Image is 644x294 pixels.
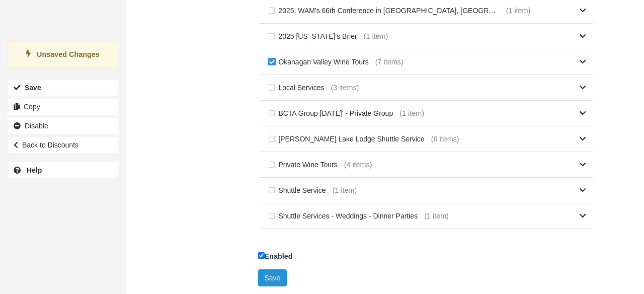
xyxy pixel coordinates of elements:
span: (4 items) [344,160,372,170]
button: Save [8,80,118,96]
span: (1 item) [364,31,388,42]
span: 2025 Montana's Brier [266,29,364,44]
a: Disable [8,118,118,134]
span: (7 items) [375,57,404,67]
a: Help [8,162,118,178]
label: Enabled [258,247,293,262]
b: Help [27,166,42,174]
strong: Unsaved Changes [37,50,100,58]
span: (1 item) [424,211,449,222]
label: 2025: WAM's 66th Conference in [GEOGRAPHIC_DATA], [GEOGRAPHIC_DATA] [266,3,506,18]
span: 2025: WAM's 66th Conference in Kelowna, British Columbia [266,3,506,18]
label: Local Services [266,80,331,95]
label: 2025 [US_STATE]'s Brier [266,29,364,44]
span: (1 item) [399,108,424,119]
label: [PERSON_NAME] Lake Lodge Shuttle Service [266,131,431,146]
a: Copy [8,99,118,115]
label: BCTA Group [DATE]' - Private Group [266,106,400,121]
label: Shuttle Services - Weddings - Dinner Parties [266,208,425,224]
b: Save [25,84,41,92]
label: Okanagan Valley Wine Tours [266,54,375,69]
span: (1 item) [506,6,531,16]
span: Keefer Lake Lodge Shuttle Service [266,131,431,146]
input: Enabled [258,252,265,259]
label: Private Wine Tours [266,157,344,172]
span: (3 items) [331,83,359,93]
span: BCTA Group Friday June 9th 2023' - Private Group [266,106,400,121]
button: Save [258,269,287,286]
span: (6 items) [431,134,459,144]
a: Back to Discounts [8,137,118,153]
label: Shuttle Service [266,183,333,198]
span: (1 item) [333,185,357,196]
